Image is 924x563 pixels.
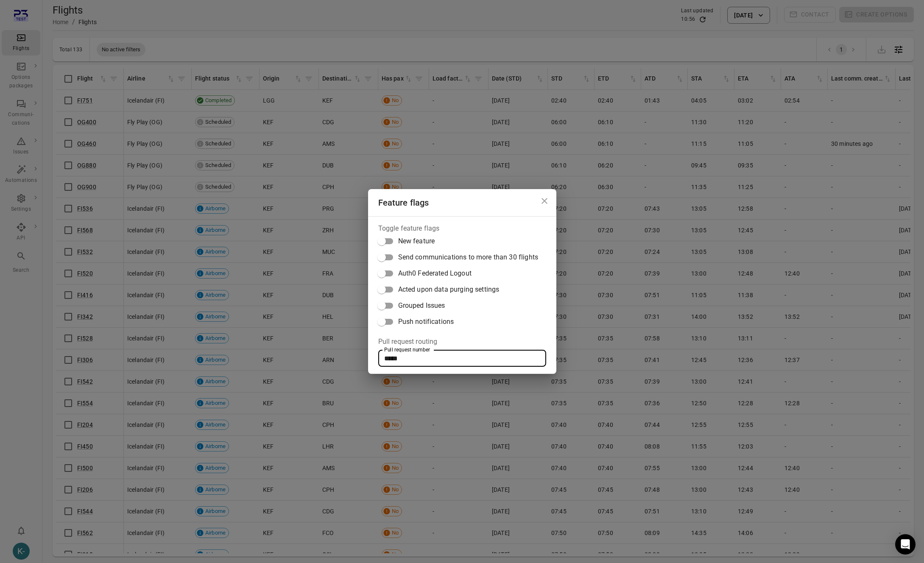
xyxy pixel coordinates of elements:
[368,189,556,216] h2: Feature flags
[398,236,435,246] span: New feature
[398,301,445,311] span: Grouped Issues
[378,337,438,346] legend: Pull request routing
[398,252,538,262] span: Send communications to more than 30 flights
[398,317,454,327] span: Push notifications
[398,284,500,295] span: Acted upon data purging settings
[398,268,472,279] span: Auth0 Federated Logout
[378,223,440,233] legend: Toggle feature flags
[536,192,553,209] button: Close dialog
[895,534,916,555] div: Open Intercom Messenger
[384,346,430,353] label: Pull request number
